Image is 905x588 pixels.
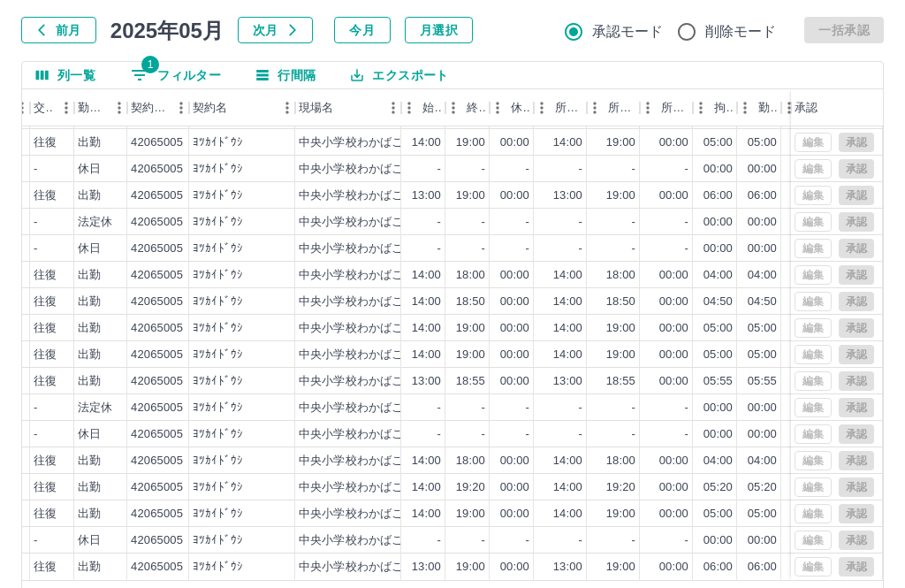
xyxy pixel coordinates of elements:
div: - [526,214,529,231]
div: ﾖﾂｶｲﾄﾞｳｼ [193,479,243,496]
div: 13:00 [412,187,441,204]
div: - [632,161,635,178]
div: 往復 [34,187,57,204]
div: 00:00 [748,161,777,178]
div: 19:00 [606,506,635,523]
div: 所定終業 [587,89,640,126]
div: 往復 [34,506,57,523]
div: - [632,241,635,257]
div: 19:00 [456,347,485,363]
button: 次月 [238,17,313,43]
div: 勤務 [758,89,778,126]
div: - [34,241,37,257]
div: - [482,426,485,443]
div: 中央小学校わかばこどもルーム [299,479,461,496]
div: - [579,426,582,443]
div: 42065005 [131,347,183,363]
div: ﾖﾂｶｲﾄﾞｳｼ [193,426,243,443]
div: 42065005 [131,134,183,151]
div: 14:00 [412,294,441,310]
div: 始業 [401,89,445,126]
div: 往復 [34,479,57,496]
div: 中央小学校わかばこどもルーム [299,267,461,284]
div: 勤務 [737,89,781,126]
div: 出勤 [78,506,101,523]
div: 所定休憩 [661,89,689,126]
div: 00:00 [748,426,777,443]
div: 42065005 [131,373,183,390]
div: 00:00 [500,187,529,204]
div: 出勤 [78,347,101,363]
div: 05:00 [748,320,777,337]
div: 06:00 [748,559,777,576]
div: 14:00 [412,347,441,363]
div: 05:00 [748,134,777,151]
div: 19:00 [456,134,485,151]
div: - [437,241,441,257]
button: 今月 [334,17,391,43]
div: 出勤 [78,453,101,470]
div: 05:20 [703,479,733,496]
div: - [632,532,635,549]
div: 00:00 [659,294,688,310]
div: 法定休 [78,214,112,231]
button: メニュー [168,95,194,121]
div: 00:00 [659,506,688,523]
div: 始業 [422,89,442,126]
div: 所定開始 [555,89,583,126]
div: - [632,214,635,231]
div: 14:00 [553,479,582,496]
div: ﾖﾂｶｲﾄﾞｳｼ [193,400,243,416]
div: 00:00 [748,532,777,549]
div: - [685,241,688,257]
div: 18:50 [606,294,635,310]
div: 00:00 [500,506,529,523]
div: - [526,241,529,257]
div: 05:00 [703,347,733,363]
div: ﾖﾂｶｲﾄﾞｳｼ [193,453,243,470]
div: 往復 [34,294,57,310]
div: 05:55 [748,373,777,390]
div: 00:00 [500,267,529,284]
div: ﾖﾂｶｲﾄﾞｳｼ [193,187,243,204]
div: 19:00 [606,134,635,151]
div: 14:00 [553,453,582,470]
div: - [526,532,529,549]
div: 00:00 [703,532,733,549]
div: 00:00 [659,187,688,204]
div: ﾖﾂｶｲﾄﾞｳｼ [193,214,243,231]
div: 14:00 [412,320,441,337]
div: 13:00 [412,373,441,390]
div: 勤務区分 [74,89,127,126]
div: - [437,161,441,178]
div: 中央小学校わかばこどもルーム [299,187,461,204]
div: 休日 [78,532,101,549]
div: 00:00 [500,479,529,496]
button: メニュー [274,95,300,121]
div: 14:00 [412,453,441,470]
div: 19:00 [606,187,635,204]
div: 18:55 [456,373,485,390]
div: - [482,532,485,549]
div: 00:00 [748,241,777,257]
div: 05:00 [703,506,733,523]
div: 中央小学校わかばこどもルーム [299,241,461,257]
div: - [34,532,37,549]
div: 00:00 [703,161,733,178]
h5: 2025年05月 [110,17,224,43]
div: 14:00 [553,347,582,363]
div: 19:00 [456,559,485,576]
div: 出勤 [78,267,101,284]
div: 13:00 [412,559,441,576]
div: 05:20 [748,479,777,496]
span: 承認モード [592,21,664,42]
div: 00:00 [500,320,529,337]
div: 14:00 [412,134,441,151]
div: 42065005 [131,214,183,231]
div: - [482,161,485,178]
div: 休日 [78,161,101,178]
div: 契約名 [193,89,227,126]
div: 18:00 [606,453,635,470]
div: 00:00 [748,214,777,231]
div: 交通費 [34,89,53,126]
